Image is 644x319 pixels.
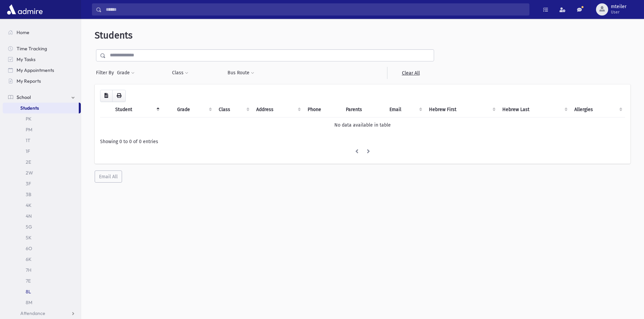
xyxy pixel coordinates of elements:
[100,90,113,102] button: CSV
[3,92,81,103] a: School
[385,102,425,117] th: Email: activate to sort column ascending
[3,275,81,286] a: 7E
[3,146,81,157] a: 1F
[100,138,625,145] div: Showing 0 to 0 of 0 entries
[17,29,29,35] span: Home
[3,157,81,167] a: 2E
[3,297,81,308] a: 8M
[17,78,41,84] span: My Reports
[100,117,625,133] td: No data available in table
[5,3,44,16] img: AdmirePro
[95,170,122,183] button: Email All
[215,102,253,117] th: Class: activate to sort column ascending
[17,94,31,100] span: School
[227,67,255,79] button: Bus Route
[252,102,304,117] th: Address: activate to sort column ascending
[17,46,47,52] span: Time Tracking
[111,102,162,117] th: Student: activate to sort column descending
[3,103,79,113] a: Students
[498,102,571,117] th: Hebrew Last: activate to sort column ascending
[304,102,342,117] th: Phone
[3,135,81,146] a: 1T
[20,105,39,111] span: Students
[3,200,81,211] a: 4K
[102,3,529,16] input: Search
[3,232,81,243] a: 5K
[96,69,117,76] span: Filter By
[17,56,35,62] span: My Tasks
[3,167,81,178] a: 2W
[3,211,81,221] a: 4N
[3,43,81,54] a: Time Tracking
[3,221,81,232] a: 5G
[112,90,126,102] button: Print
[3,265,81,275] a: 7H
[172,67,189,79] button: Class
[17,67,54,73] span: My Appointments
[3,76,81,86] a: My Reports
[3,124,81,135] a: PM
[570,102,625,117] th: Allergies: activate to sort column ascending
[3,189,81,200] a: 3B
[387,67,434,79] a: Clear All
[342,102,385,117] th: Parents
[173,102,214,117] th: Grade: activate to sort column ascending
[3,65,81,76] a: My Appointments
[611,9,626,15] span: User
[3,254,81,265] a: 6K
[611,4,626,9] span: mteiler
[3,113,81,124] a: PK
[117,67,135,79] button: Grade
[3,54,81,65] a: My Tasks
[20,310,45,316] span: Attendance
[3,178,81,189] a: 3F
[3,286,81,297] a: 8L
[425,102,498,117] th: Hebrew First: activate to sort column ascending
[3,308,81,319] a: Attendance
[3,243,81,254] a: 6O
[95,30,133,41] span: Students
[3,27,81,38] a: Home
